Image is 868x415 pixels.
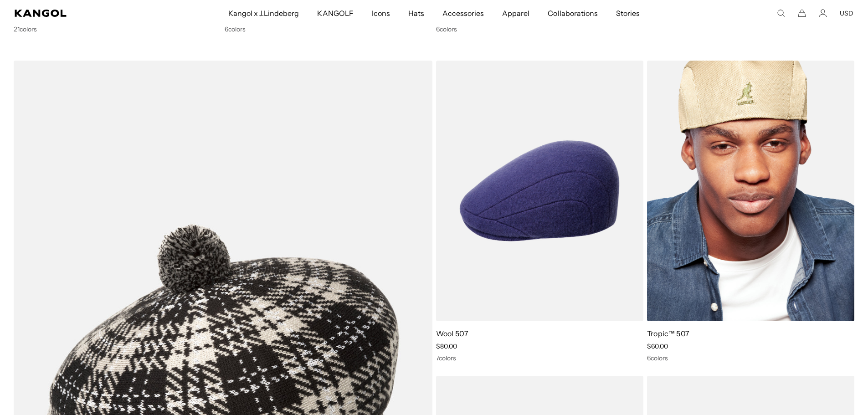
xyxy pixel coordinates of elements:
[777,9,785,17] summary: Search here
[15,10,151,17] a: Kangol
[647,354,854,362] div: 6 colors
[14,25,221,33] div: 21 colors
[225,25,432,33] div: 6 colors
[840,9,853,17] button: USD
[436,354,643,362] div: 7 colors
[436,61,643,321] img: Wool 507
[647,61,854,321] img: Tropic™ 507
[436,329,469,338] a: Wool 507
[436,342,457,350] span: $80.00
[647,342,668,350] span: $60.00
[436,25,855,33] div: 6 colors
[647,329,690,338] a: Tropic™ 507
[819,9,827,17] a: Account
[798,9,806,17] button: Cart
